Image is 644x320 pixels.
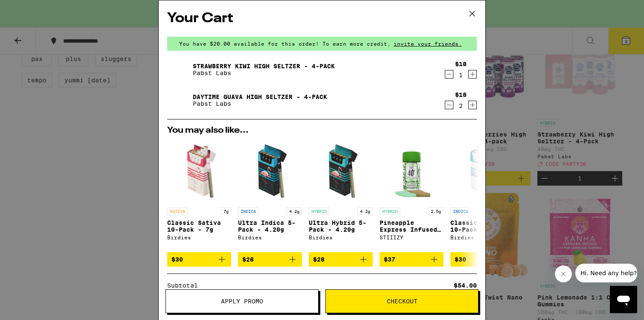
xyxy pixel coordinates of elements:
div: Birdies [238,235,302,240]
p: Classic Indica 10-Pack - 7g [450,219,514,233]
img: Birdies - Ultra Hybrid 5-Pack - 4.20g [309,139,373,203]
iframe: Message from company [575,264,637,282]
span: $30 [171,256,183,263]
div: Birdies [309,235,373,240]
h2: You may also like... [167,126,477,135]
span: $37 [384,256,395,263]
button: Add to bag [238,252,302,267]
div: You have $20.00 available for this order! To earn more credit,invite your friends. [167,37,477,51]
p: Pabst Labs [193,70,335,76]
p: 7g [221,207,231,215]
span: Apply Promo [221,298,263,304]
div: Birdies [167,235,231,240]
img: STIIIZY - Pineapple Express Infused 5-Pack - 2.5g [380,139,444,203]
div: $18 [455,91,467,98]
button: Add to bag [450,252,514,267]
div: 2 [455,102,467,109]
div: $18 [455,61,467,67]
a: Open page for Pineapple Express Infused 5-Pack - 2.5g from STIIIZY [380,139,444,252]
button: Decrement [445,101,453,109]
a: Open page for Ultra Indica 5-Pack - 4.20g from Birdies [238,139,302,252]
h2: Your Cart [167,9,477,28]
button: Add to bag [309,252,373,267]
p: 2.5g [428,207,444,215]
p: 4.2g [357,207,373,215]
span: $28 [313,256,325,263]
button: Apply Promo [165,289,319,313]
img: Daytime Guava High Seltzer - 4-pack [167,88,191,112]
span: $28 [242,256,254,263]
p: HYBRID [309,207,329,215]
button: Add to bag [380,252,444,267]
span: invite your friends. [391,41,465,47]
span: You have $20.00 available for this order! To earn more credit, [179,41,391,47]
p: 4.2g [287,207,302,215]
button: Add to bag [167,252,231,267]
img: Strawberry Kiwi High Seltzer - 4-Pack [167,58,191,81]
button: Checkout [325,289,479,313]
p: INDICA [238,207,258,215]
a: Daytime Guava High Seltzer - 4-pack [193,93,327,100]
a: Open page for Classic Sativa 10-Pack - 7g from Birdies [167,139,231,252]
span: $30 [455,256,466,263]
button: Increment [468,101,477,109]
p: INDICA [450,207,471,215]
div: STIIIZY [380,235,444,240]
img: Birdies - Ultra Indica 5-Pack - 4.20g [238,139,302,203]
p: Classic Sativa 10-Pack - 7g [167,219,231,233]
p: Ultra Indica 5-Pack - 4.20g [238,219,302,233]
p: HYBRID [380,207,400,215]
img: Birdies - Classic Indica 10-Pack - 7g [450,139,514,203]
span: Checkout [387,298,418,304]
p: Pabst Labs [193,100,327,107]
div: Birdies [450,235,514,240]
iframe: Close message [555,265,572,282]
img: Birdies - Classic Sativa 10-Pack - 7g [167,139,231,203]
p: Ultra Hybrid 5-Pack - 4.20g [309,219,373,233]
button: Decrement [445,70,453,79]
button: Increment [468,70,477,79]
a: Strawberry Kiwi High Seltzer - 4-Pack [193,63,335,70]
iframe: Button to launch messaging window [610,286,637,313]
div: 1 [455,72,467,79]
p: Pineapple Express Infused 5-Pack - 2.5g [380,219,444,233]
a: Open page for Ultra Hybrid 5-Pack - 4.20g from Birdies [309,139,373,252]
a: Open page for Classic Indica 10-Pack - 7g from Birdies [450,139,514,252]
div: Subtotal [167,282,204,288]
div: $54.00 [454,282,477,288]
